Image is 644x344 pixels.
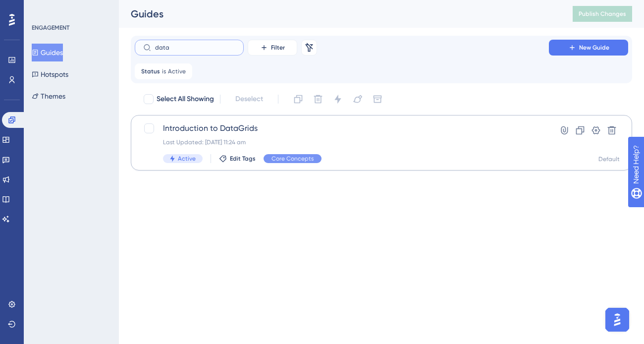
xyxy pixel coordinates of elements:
span: is [162,67,166,75]
button: Publish Changes [573,6,632,22]
span: Edit Tags [230,155,256,163]
div: ENGAGEMENT [32,24,69,32]
input: Search [155,44,235,51]
span: Deselect [235,93,263,105]
div: Guides [131,7,548,21]
div: Last Updated: [DATE] 11:24 am [163,138,521,146]
span: Publish Changes [579,10,626,18]
button: Hotspots [32,65,68,83]
span: Core Concepts [271,155,314,163]
button: Edit Tags [219,155,256,163]
span: Filter [271,44,285,52]
span: Select All Showing [157,93,214,105]
div: Default [598,155,620,163]
span: Introduction to DataGrids [163,122,521,134]
span: Active [168,67,186,75]
span: Status [141,67,160,75]
span: Need Help? [23,2,62,14]
button: Deselect [226,90,272,108]
button: New Guide [549,40,628,56]
iframe: UserGuiding AI Assistant Launcher [602,305,632,335]
span: Active [178,155,196,163]
button: Filter [248,40,297,56]
button: Themes [32,87,65,105]
button: Guides [32,44,63,61]
span: New Guide [579,44,609,52]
